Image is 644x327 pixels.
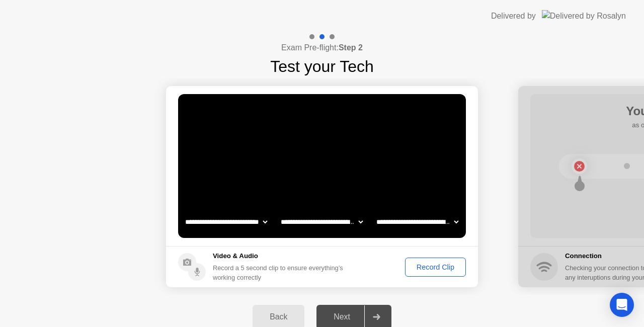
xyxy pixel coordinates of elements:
h5: Video & Audio [213,251,347,261]
h1: Test your Tech [270,54,374,78]
div: Delivered by [491,10,536,22]
div: Record Clip [409,263,462,271]
div: Next [319,312,364,321]
select: Available cameras [183,212,269,232]
div: Open Intercom Messenger [610,293,634,317]
select: Available microphones [374,212,460,232]
h4: Exam Pre-flight: [281,42,363,54]
button: Record Clip [405,258,466,277]
select: Available speakers [279,212,365,232]
div: Record a 5 second clip to ensure everything’s working correctly [213,263,347,282]
div: Back [256,312,301,321]
b: Step 2 [339,43,363,52]
img: Delivered by Rosalyn [542,10,626,22]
